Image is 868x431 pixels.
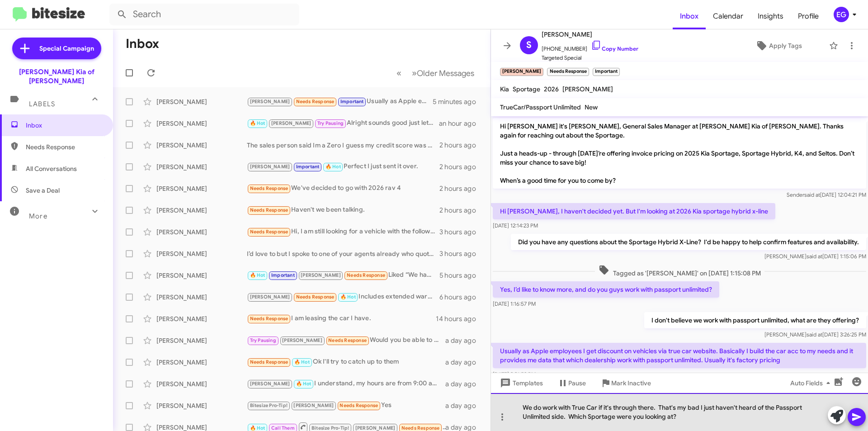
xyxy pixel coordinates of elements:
a: Insights [750,3,791,29]
div: [PERSON_NAME] [156,162,247,171]
div: a day ago [445,401,483,410]
div: a day ago [445,358,483,367]
div: 5 minutes ago [433,97,483,106]
span: Needs Response [328,337,367,343]
a: Calendar [706,3,750,29]
p: Did you have any questions about the Sportage Hybrid X-Line? I'd be happy to help confirm feature... [511,234,866,250]
span: Targeted Special [542,53,638,62]
p: Usually as Apple employees I get discount on vehicles via true car website. Basically I build the... [493,343,866,368]
button: Pause [550,375,593,391]
span: Needs Response [26,142,103,152]
p: Hi [PERSON_NAME], I haven't decided yet. But I'm looking at 2026 Kia sportage hybrid x-line [493,203,775,219]
span: S [526,38,532,52]
span: [PHONE_NUMBER] [542,40,638,53]
div: Would you be able to do $84k on it? If so I would be willing to move forward and can bring it dow... [247,335,445,346]
small: Important [593,68,620,76]
span: Needs Response [250,316,288,322]
div: [PERSON_NAME] [156,141,247,150]
span: said at [804,191,820,198]
p: Hi [PERSON_NAME] it's [PERSON_NAME], General Sales Manager at [PERSON_NAME] Kia of [PERSON_NAME].... [493,118,866,189]
span: [PERSON_NAME] [355,425,396,431]
span: Save a Deal [26,186,60,195]
span: [PERSON_NAME] [562,85,613,93]
div: We've decided to go with 2026 rav 4 [247,183,439,194]
span: All Conversations [26,164,77,173]
span: Apply Tags [769,38,802,54]
a: Copy Number [591,45,638,52]
div: a day ago [445,379,483,388]
div: [PERSON_NAME] [156,227,247,237]
div: 3 hours ago [439,249,483,258]
button: Auto Fields [783,375,841,391]
button: Previous [391,64,407,82]
span: More [29,212,47,220]
span: Bitesize Pro-Tip! [250,403,288,408]
span: « [396,67,401,79]
span: [PERSON_NAME] [250,164,290,170]
span: 🔥 Hot [250,120,265,126]
div: Alright sounds good just let me know! [247,118,439,128]
span: [DATE] 3:31:52 PM [493,371,536,378]
button: Apply Tags [732,38,825,54]
div: [PERSON_NAME] [156,314,247,323]
div: Yes [247,400,445,411]
p: Yes, I’d like to know more, and do you guys work with passport unlimited? [493,281,719,298]
div: We do work with True Car if it's through there. That's my bad I just haven't heard of the Passpor... [491,393,868,431]
div: I understand, my hours are from 9:00 am to 4:00 pm. [247,379,445,389]
div: [PERSON_NAME] [156,379,247,388]
div: 14 hours ago [436,314,483,323]
a: Profile [791,3,826,29]
div: [PERSON_NAME] [156,401,247,410]
button: Mark Inactive [593,375,658,391]
div: Liked “We haven't put it on our lot yet; it's supposed to be priced in the mid-30s.” [247,270,439,280]
span: Templates [498,375,543,391]
span: [PERSON_NAME] [250,99,290,104]
div: [PERSON_NAME] [156,336,247,345]
span: Needs Response [340,403,378,408]
span: Older Messages [417,68,474,78]
span: [DATE] 12:14:23 PM [493,222,538,229]
span: TrueCar/Passport Unlimited [500,103,581,111]
div: Perfect I just sent it over. [247,161,439,172]
div: [PERSON_NAME] [156,97,247,106]
div: 6 hours ago [439,293,483,302]
span: Needs Response [296,99,335,104]
span: [PERSON_NAME] [271,120,311,126]
span: [DATE] 1:16:57 PM [493,300,536,307]
span: New [585,103,598,111]
span: 🔥 Hot [294,359,310,365]
div: an hour ago [439,119,483,128]
span: said at [807,331,822,338]
nav: Page navigation example [392,64,480,82]
span: Inbox [26,121,103,130]
span: 🔥 Hot [296,381,311,387]
p: I don't believe we work with passport unlimited, what are they offering? [644,312,866,328]
div: Usually as Apple employees I get discount on vehicles via true car website. Basically I build the... [247,96,433,107]
div: 2 hours ago [439,141,483,150]
small: Needs Response [547,68,589,76]
button: EG [826,7,858,22]
span: [PERSON_NAME] [250,294,290,300]
span: [PERSON_NAME] [301,272,341,278]
span: 🔥 Hot [325,164,341,170]
div: 2 hours ago [439,184,483,193]
div: EG [834,7,849,22]
a: Special Campaign [12,38,101,59]
span: Kia [500,85,509,93]
span: Needs Response [250,359,288,365]
h1: Inbox [126,37,159,51]
span: Needs Response [250,207,288,213]
div: Haven't we been talking. [247,205,439,215]
span: [PERSON_NAME] [250,381,290,387]
span: Try Pausing [250,337,276,343]
span: Mark Inactive [611,375,651,391]
span: Needs Response [296,294,335,300]
span: Auto Fields [790,375,834,391]
span: 🔥 Hot [340,294,356,300]
a: Inbox [673,3,706,29]
div: Ok I'll try to catch up to them [247,357,445,367]
div: [PERSON_NAME] [156,206,247,215]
